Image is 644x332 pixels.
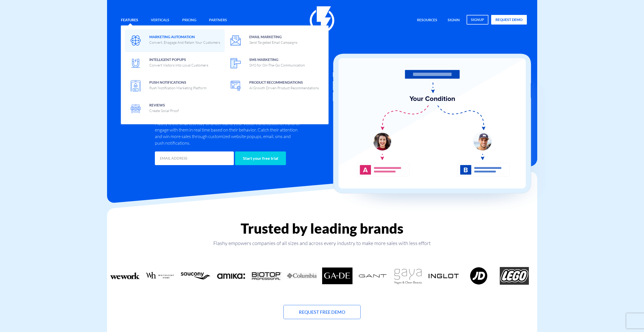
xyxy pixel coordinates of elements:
input: EMAIL ADDRESS [155,151,234,165]
div: 9 / 18 [497,267,532,285]
div: 16 / 18 [107,267,142,285]
div: 7 / 18 [426,267,461,285]
input: Start your free trial [235,151,286,165]
div: 17 / 18 [142,267,178,285]
a: request demo [491,15,527,25]
span: SMS Marketing [249,56,305,68]
div: 6 / 18 [390,267,426,285]
span: Product Recommendations [249,79,319,91]
a: signin [444,15,464,26]
a: Push NotificationsPush Notification Marketing Platform [125,75,225,98]
a: Intelligent PopupsConvert Visitors Into Loyal Customers [125,52,225,75]
a: ReviewsCreate Social Proof [125,98,225,120]
span: Email Marketing [249,33,297,45]
span: Marketing Automation [149,33,220,45]
p: Flashy empowers companies of all sizes and across every industry to make more sales with less effort [107,240,537,247]
a: Email MarketingSend Targeted Email Campaigns [225,29,325,52]
span: Push Notifications [149,79,206,91]
p: Convert Visitors Into Loyal Customers [149,63,208,68]
div: 2 / 18 [249,267,284,285]
div: 3 / 18 [284,267,320,285]
span: Intelligent Popups [149,56,208,68]
span: Reviews [149,101,179,113]
a: Features [117,15,142,26]
div: 18 / 18 [178,267,213,285]
p: Send Targeted Email Campaigns [249,40,297,45]
p: AI Growth Driven Product Recommendations [249,85,319,91]
a: Partners [205,15,231,26]
p: SMS for On-The-Go Communication [249,63,305,68]
p: Flashy is the smartest way to understand your visitors and customers and to engage with them in r... [155,120,301,146]
a: SMS MarketingSMS for On-The-Go Communication [225,52,325,75]
a: Verticals [147,15,173,26]
a: Product RecommendationsAI Growth Driven Product Recommendations [225,75,325,98]
a: signup [467,15,488,25]
div: 1 / 18 [213,267,249,285]
p: Push Notification Marketing Platform [149,85,206,91]
a: Resources [413,15,441,26]
a: Pricing [178,15,200,26]
p: Convert, Enagage And Retain Your Customers [149,40,220,45]
h2: Trusted by leading brands [107,221,537,236]
a: Request Free Demo [283,305,361,319]
div: 10 / 18 [532,267,568,285]
p: Create Social Proof [149,108,179,113]
a: Marketing AutomationConvert, Enagage And Retain Your Customers [125,29,225,52]
div: 8 / 18 [461,267,497,285]
div: 4 / 18 [320,267,355,285]
div: 5 / 18 [355,267,390,285]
